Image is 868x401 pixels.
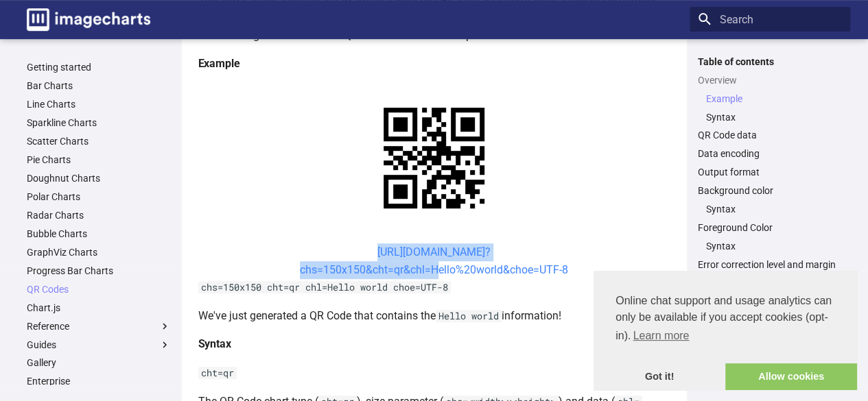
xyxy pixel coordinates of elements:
[27,209,171,221] a: Radar Charts
[436,310,502,322] code: Hello world
[725,363,857,391] a: allow cookies
[706,93,842,105] a: Example
[631,326,691,346] a: learn more about cookies
[27,246,171,258] a: GraphViz Charts
[706,111,842,123] a: Syntax
[27,80,171,92] a: Bar Charts
[27,154,171,166] a: Pie Charts
[706,203,842,215] a: Syntax
[698,258,842,271] a: Error correction level and margin
[698,129,842,141] a: QR Code data
[698,166,842,178] a: Output format
[27,135,171,147] a: Scatter Charts
[27,228,171,240] a: Bubble Charts
[698,240,842,252] nav: Foreground Color
[698,147,842,160] a: Data encoding
[690,56,850,271] nav: Table of contents
[27,265,171,277] a: Progress Bar Charts
[27,172,171,184] a: Doughnut Charts
[706,240,842,252] a: Syntax
[27,283,171,295] a: QR Codes
[698,221,842,234] a: Foreground Color
[300,245,568,276] a: [URL][DOMAIN_NAME]?chs=150x150&cht=qr&chl=Hello%20world&choe=UTF-8
[27,320,171,332] label: Reference
[698,93,842,123] nav: Overview
[690,56,850,68] label: Table of contents
[198,367,237,379] code: cht=qr
[198,335,670,353] h4: Syntax
[27,339,171,351] label: Guides
[27,356,171,369] a: Gallery
[27,117,171,129] a: Sparkline Charts
[594,271,857,390] div: cookieconsent
[615,293,835,346] span: Online chat support and usage analytics can only be available if you accept cookies (opt-in).
[27,375,171,387] a: Enterprise
[690,7,850,32] input: Search
[360,84,508,232] img: chart
[198,281,451,293] code: chs=150x150 cht=qr chl=Hello world choe=UTF-8
[198,307,670,325] p: We've just generated a QR Code that contains the information!
[198,55,670,73] h4: Example
[27,61,171,73] a: Getting started
[27,8,150,31] img: logo
[21,3,156,36] a: Image-Charts documentation
[698,203,842,215] nav: Background color
[27,191,171,203] a: Polar Charts
[27,98,171,110] a: Line Charts
[698,74,842,86] a: Overview
[698,184,842,197] a: Background color
[27,302,171,314] a: Chart.js
[594,363,725,391] a: dismiss cookie message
